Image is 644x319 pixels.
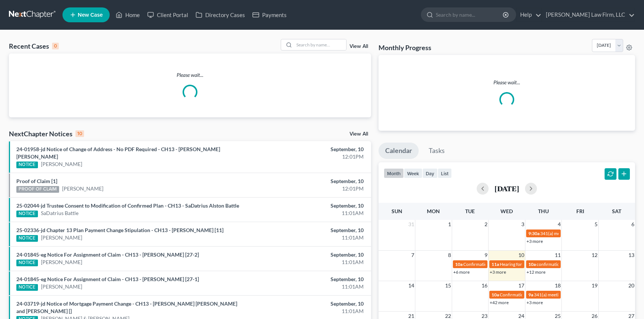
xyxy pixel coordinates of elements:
[62,185,103,192] a: [PERSON_NAME]
[591,281,598,290] span: 19
[521,220,525,229] span: 3
[249,8,290,22] a: Payments
[500,292,585,297] span: Confirmation Hearing for [PERSON_NAME]
[447,220,452,229] span: 1
[492,292,499,297] span: 10a
[253,307,364,315] div: 11:01AM
[628,281,635,290] span: 20
[16,300,237,314] a: 24-03719-jd Notice of Mortgage Payment Change - CH13 - [PERSON_NAME] [PERSON_NAME] and [PERSON_NA...
[16,276,199,282] a: 24-01845-eg Notice For Assignment of Claim - CH13 - [PERSON_NAME] [27-1]
[294,39,346,50] input: Search by name...
[9,129,84,138] div: NextChapter Notices
[253,251,364,258] div: September, 10
[447,251,452,260] span: 8
[41,209,78,217] a: SaDatrius Battle
[9,71,371,79] p: Please wait...
[78,12,103,18] span: New Case
[16,227,223,233] a: 25-02336-jd Chapter 13 Plan Payment Change Stipulation - CH13 - [PERSON_NAME] [11]
[16,260,38,266] div: NOTICE
[144,8,192,22] a: Client Portal
[591,251,598,260] span: 12
[253,300,364,307] div: September, 10
[52,43,59,49] div: 0
[438,168,452,178] button: list
[484,220,488,229] span: 2
[16,284,38,291] div: NOTICE
[379,143,419,159] a: Calendar
[41,234,82,241] a: [PERSON_NAME]
[537,261,620,267] span: confirmation hearing for [PERSON_NAME]
[422,168,438,178] button: day
[554,251,561,260] span: 11
[538,208,549,214] span: Thu
[631,220,635,229] span: 6
[16,186,59,193] div: PROOF OF CLAIM
[444,281,452,290] span: 15
[516,8,541,22] a: Help
[253,276,364,283] div: September, 10
[527,269,545,275] a: +12 more
[495,185,519,192] h2: [DATE]
[16,162,38,168] div: NOTICE
[253,153,364,160] div: 12:01PM
[554,281,561,290] span: 18
[612,208,621,214] span: Sat
[350,131,368,137] a: View All
[628,251,635,260] span: 13
[463,261,548,267] span: Confirmation hearing for [PERSON_NAME]
[492,261,499,267] span: 11a
[481,281,488,290] span: 16
[408,281,415,290] span: 14
[528,261,536,267] span: 10a
[490,300,509,305] a: +42 more
[253,227,364,234] div: September, 10
[542,8,635,22] a: [PERSON_NAME] Law Firm, LLC
[16,251,199,258] a: 24-01845-eg Notice For Assignment of Claim - CH13 - [PERSON_NAME] [27-2]
[404,168,422,178] button: week
[253,178,364,185] div: September, 10
[379,43,431,52] h3: Monthly Progress
[253,258,364,266] div: 11:01AM
[528,292,533,297] span: 9a
[253,202,364,209] div: September, 10
[427,208,440,214] span: Mon
[9,42,59,51] div: Recent Cases
[410,251,415,260] span: 7
[112,8,144,22] a: Home
[540,231,612,236] span: 341(a) meeting for [PERSON_NAME]
[41,160,82,168] a: [PERSON_NAME]
[16,211,38,217] div: NOTICE
[253,283,364,290] div: 11:01AM
[484,251,488,260] span: 9
[384,168,404,178] button: month
[518,281,525,290] span: 17
[253,234,364,241] div: 11:01AM
[75,130,84,137] div: 10
[500,261,602,267] span: Hearing for [PERSON_NAME] and [PERSON_NAME]
[455,261,463,267] span: 10a
[534,292,606,297] span: 341(a) meeting for [PERSON_NAME]
[490,269,506,275] a: +3 more
[253,209,364,217] div: 11:01AM
[253,185,364,192] div: 12:01PM
[192,8,249,22] a: Directory Cases
[518,251,525,260] span: 10
[465,208,475,214] span: Tue
[527,300,543,305] a: +3 more
[16,202,239,209] a: 25-02044-jd Trustee Consent to Modification of Confirmed Plan - CH13 - SaDatrius Alston Battle
[384,79,629,86] p: Please wait...
[576,208,584,214] span: Fri
[527,238,543,244] a: +3 more
[392,208,402,214] span: Sun
[436,8,504,22] input: Search by name...
[453,269,470,275] a: +6 more
[350,44,368,49] a: View All
[594,220,598,229] span: 5
[500,208,513,214] span: Wed
[41,283,82,290] a: [PERSON_NAME]
[41,258,82,266] a: [PERSON_NAME]
[422,143,451,159] a: Tasks
[16,178,57,184] a: Proof of Claim [1]
[557,220,561,229] span: 4
[253,146,364,153] div: September, 10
